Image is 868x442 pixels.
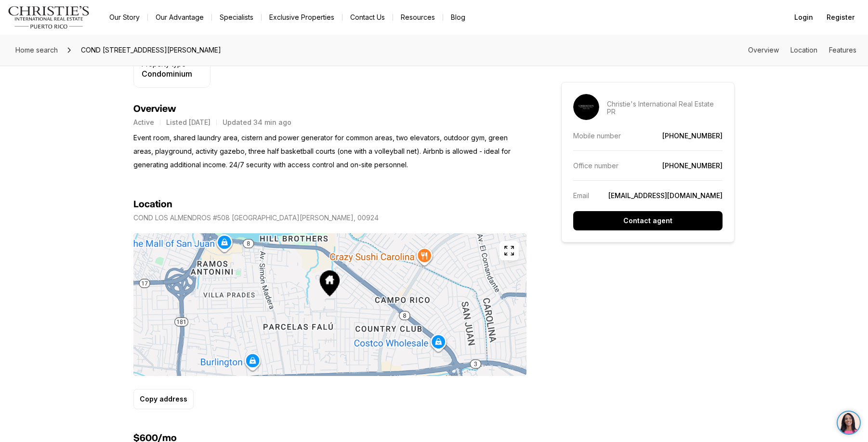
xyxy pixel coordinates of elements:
[8,6,90,29] img: logo
[748,46,779,54] a: Skip to: Overview
[662,132,723,140] a: [PHONE_NUMBER]
[140,395,187,403] p: Copy address
[393,11,443,24] a: Resources
[827,13,855,21] span: Register
[573,132,621,140] p: Mobile number
[77,42,225,58] span: COND [STREET_ADDRESS][PERSON_NAME]
[623,217,672,225] p: Contact agent
[821,8,860,27] button: Register
[829,46,856,54] a: Skip to: Features
[15,46,58,54] span: Home search
[607,100,723,116] p: Christie's International Real Estate PR
[748,46,856,54] nav: Page section menu
[133,233,526,376] img: Map of COND LOS ALMENDROS #508, SAN JUAN PR, 00924
[133,214,379,222] p: COND LOS ALMENDROS #508 [GEOGRAPHIC_DATA][PERSON_NAME], 00924
[573,211,723,230] button: Contact agent
[133,389,194,409] button: Copy address
[12,42,62,58] a: Home search
[794,13,813,21] span: Login
[342,11,393,24] button: Contact Us
[573,161,618,170] p: Office number
[133,131,526,172] p: Event room, shared laundry area, cistern and power generator for common areas, two elevators, out...
[166,119,210,126] p: Listed [DATE]
[573,191,589,200] p: Email
[608,191,723,200] a: [EMAIL_ADDRESS][DOMAIN_NAME]
[790,46,817,54] a: Skip to: Location
[142,70,192,78] p: Condominium
[6,6,28,28] img: be3d4b55-7850-4bcb-9297-a2f9cd376e78.png
[212,11,261,24] a: Specialists
[662,161,723,170] a: [PHONE_NUMBER]
[223,119,291,126] p: Updated 34 min ago
[133,103,526,115] h4: Overview
[133,119,154,126] p: Active
[262,11,342,24] a: Exclusive Properties
[133,199,172,210] h4: Location
[148,11,211,24] a: Our Advantage
[102,11,147,24] a: Our Story
[443,11,473,24] a: Blog
[789,8,819,27] button: Login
